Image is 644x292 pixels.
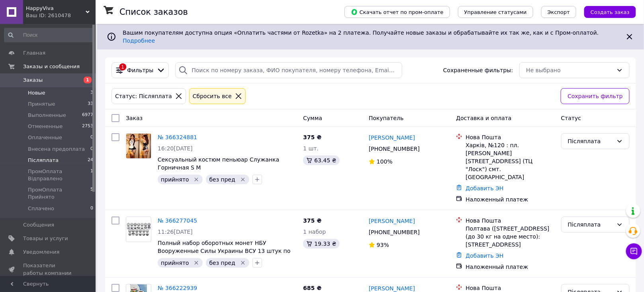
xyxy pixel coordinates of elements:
[28,146,85,153] span: Внесена предоплата
[28,101,55,108] span: Принятые
[23,249,59,256] span: Уведомления
[28,205,54,212] span: Сплачено
[464,9,527,15] span: Управление статусами
[158,285,197,291] a: № 366222939
[526,66,613,75] div: Не выбрано
[123,30,602,44] span: Вашим покупателям доступна опция «Оплатить частями от Rozetka» на 2 платежа. Получайте новые зака...
[466,185,503,191] a: Добавить ЭН
[23,221,54,229] span: Сообщения
[456,115,511,121] span: Доставка и оплата
[90,134,93,141] span: 0
[303,217,321,224] span: 375 ₴
[23,63,80,70] span: Заказы и сообщения
[548,9,570,15] span: Экспорт
[82,112,93,119] span: 6977
[443,66,513,74] span: Сохраненные фильтры:
[561,88,630,104] button: Сохранить фильтр
[541,6,576,18] button: Экспорт
[568,220,613,229] div: Післяплата
[26,12,96,19] div: Ваш ID: 2610478
[158,145,193,152] span: 16:20[DATE]
[28,157,59,164] span: Післяплата
[191,92,233,101] div: Сбросить все
[369,134,415,142] a: [PERSON_NAME]
[28,134,62,141] span: Оплаченные
[193,260,200,266] svg: Удалить метку
[369,229,420,235] span: [PHONE_NUMBER]
[561,115,581,121] span: Статус
[158,229,193,235] span: 11:26[DATE]
[161,176,189,183] span: прийнято
[576,8,636,15] a: Создать заказ
[303,156,339,165] div: 63.45 ₴
[4,28,94,42] input: Поиск
[28,123,63,130] span: Отмененные
[591,9,630,15] span: Создать заказ
[303,285,321,291] span: 685 ₴
[123,37,155,44] a: Подробнее
[90,89,93,97] span: 3
[90,146,93,153] span: 0
[303,115,322,121] span: Сумма
[458,6,533,18] button: Управление статусами
[28,186,90,201] span: ПромОплата Прийнято
[466,284,554,292] div: Нова Пошта
[345,6,450,18] button: Скачать отчет по пром-оплате
[23,235,68,242] span: Товары и услуги
[193,176,200,183] svg: Удалить метку
[90,168,93,182] span: 1
[26,5,86,12] span: HappyViva
[303,145,319,152] span: 1 шт.
[466,133,554,141] div: Нова Пошта
[303,134,321,140] span: 375 ₴
[175,62,402,78] input: Поиск по номеру заказа, ФИО покупателя, номеру телефона, Email, номеру накладной
[466,217,554,225] div: Нова Пошта
[114,92,174,101] div: Статус: Післяплата
[23,262,74,276] span: Показатели работы компании
[126,217,151,242] a: Фото товару
[84,77,92,83] span: 1
[240,176,246,183] svg: Удалить метку
[209,176,235,183] span: без пред
[126,133,151,159] a: Фото товару
[466,253,503,259] a: Добавить ЭН
[240,260,246,266] svg: Удалить метку
[466,195,554,203] div: Наложенный платеж
[626,243,642,259] button: Чат с покупателем
[23,49,45,57] span: Главная
[377,242,389,248] span: 93%
[28,168,90,182] span: ПромОплата Відправлено
[161,260,189,266] span: прийнято
[466,225,554,249] div: Полтава ([STREET_ADDRESS] (до 30 кг на одне место): [STREET_ADDRESS]
[88,101,93,108] span: 33
[584,6,636,18] button: Создать заказ
[377,158,393,165] span: 100%
[158,156,279,171] a: Сексуальный костюм пеньюар Служанка Горничная S M
[90,186,93,201] span: 5
[466,141,554,181] div: Харків, №120 : пл. [PERSON_NAME][STREET_ADDRESS] (ТЦ "Лоск") смт. [GEOGRAPHIC_DATA]
[82,123,93,130] span: 2753
[158,240,291,262] a: Полный набор оборотных монет НБУ Вооруженные Силы Украины ВСУ 13 штук по 10 гривен
[127,66,153,74] span: Фильтры
[369,217,415,225] a: [PERSON_NAME]
[88,157,93,164] span: 24
[126,115,143,121] span: Заказ
[23,77,43,84] span: Заказы
[158,217,197,224] a: № 366277045
[568,137,613,146] div: Післяплата
[126,223,151,236] img: Фото товару
[466,263,554,271] div: Наложенный платеж
[90,205,93,212] span: 0
[351,8,444,16] span: Скачать отчет по пром-оплате
[369,146,420,152] span: [PHONE_NUMBER]
[303,229,326,235] span: 1 набор
[126,134,151,158] img: Фото товару
[369,115,404,121] span: Покупатель
[28,112,66,119] span: Выполненные
[158,134,197,140] a: № 366324881
[209,260,235,266] span: без пред
[303,239,339,249] div: 19.33 ₴
[568,92,623,101] span: Сохранить фильтр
